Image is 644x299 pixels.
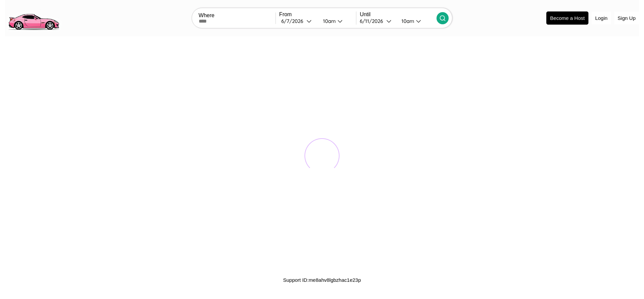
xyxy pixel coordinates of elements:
div: 10am [398,18,416,24]
img: logo [5,3,62,32]
p: Support ID: me8ahv8lgbzhac1e23p [283,275,361,285]
label: Where [199,12,276,19]
button: 6/7/2026 [279,18,318,25]
button: Login [592,12,611,24]
label: Until [360,11,437,18]
label: From [279,11,356,18]
button: 10am [318,18,356,25]
button: Sign Up [614,12,639,24]
button: Become a Host [546,11,588,25]
button: 10am [396,18,437,25]
div: 6 / 11 / 2026 [360,18,386,24]
div: 10am [320,18,337,24]
div: 6 / 7 / 2026 [281,18,307,24]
